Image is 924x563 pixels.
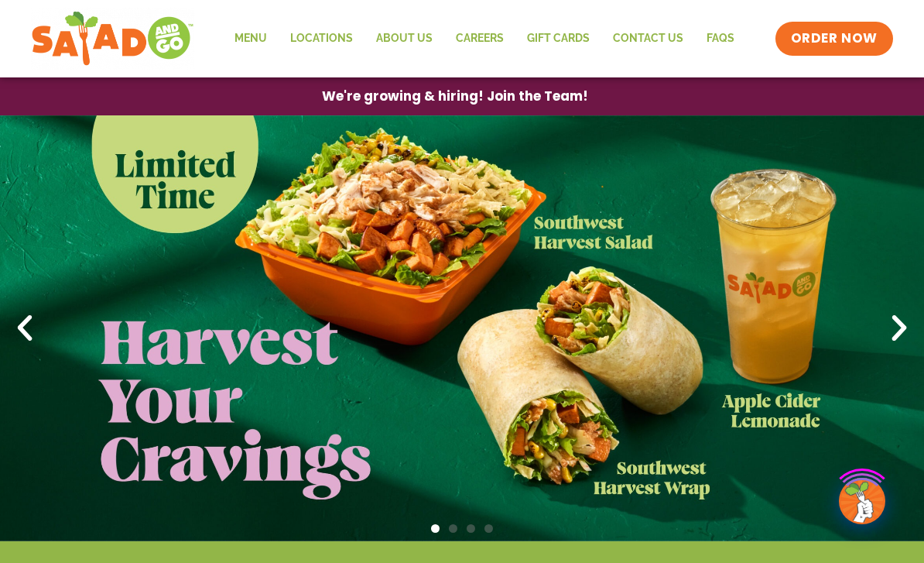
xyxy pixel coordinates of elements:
a: Careers [444,21,515,57]
div: Previous slide [8,311,42,345]
nav: Menu [223,21,746,57]
a: Contact Us [601,21,695,57]
a: We're growing & hiring! Join the Team! [299,78,611,115]
span: Go to slide 2 [449,524,457,533]
a: About Us [364,21,444,57]
span: Go to slide 3 [467,524,475,533]
span: We're growing & hiring! Join the Team! [322,90,588,103]
a: Menu [223,21,279,57]
span: Go to slide 1 [431,524,440,533]
a: GIFT CARDS [515,21,601,57]
img: new-SAG-logo-768×292 [31,8,194,70]
a: ORDER NOW [775,22,893,56]
a: Locations [279,21,364,57]
span: Go to slide 4 [484,524,493,533]
div: Next slide [882,311,916,345]
a: FAQs [695,21,746,57]
span: ORDER NOW [791,29,878,48]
